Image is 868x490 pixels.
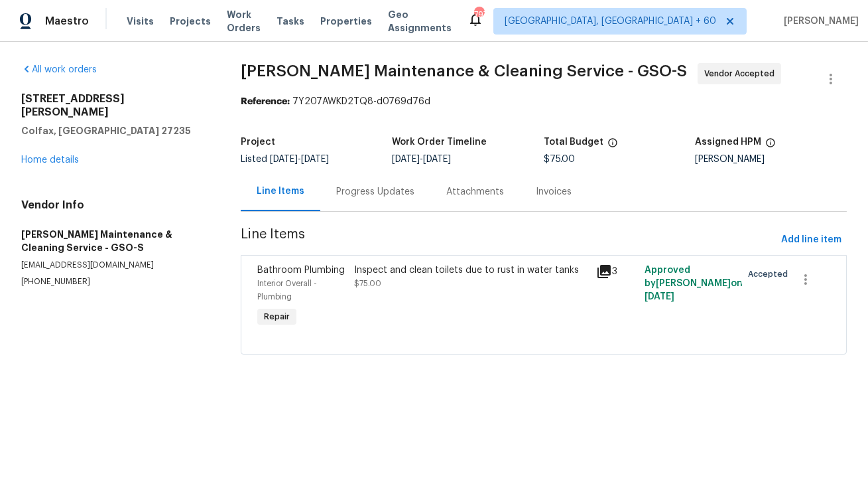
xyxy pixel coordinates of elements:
[21,124,209,137] h5: Colfax, [GEOGRAPHIC_DATA] 27235
[336,185,414,199] div: Progress Updates
[704,67,780,80] span: Vendor Accepted
[354,280,381,287] span: $75.00
[21,65,97,74] a: All work orders
[21,199,209,212] h4: Vendor Info
[45,15,89,28] span: Maestro
[301,155,329,164] span: [DATE]
[227,8,261,35] span: Work Orders
[241,95,847,108] div: 7Y207AWKD2TQ8-d0769d76d
[748,268,793,281] span: Accepted
[241,137,275,147] h5: Project
[257,266,345,275] span: Bathroom Plumbing
[241,228,776,252] span: Line Items
[21,228,209,254] h5: [PERSON_NAME] Maintenance & Cleaning Service - GSO-S
[257,185,304,198] div: Line Items
[776,228,847,252] button: Add line item
[21,276,209,287] p: [PHONE_NUMBER]
[21,92,209,119] h2: [STREET_ADDRESS][PERSON_NAME]
[21,260,209,271] p: [EMAIL_ADDRESS][DOMAIN_NAME]
[392,155,451,164] span: -
[388,8,452,35] span: Geo Assignments
[21,155,79,165] a: Home details
[781,232,841,248] span: Add line item
[241,97,290,106] b: Reference:
[778,15,859,28] span: [PERSON_NAME]
[505,15,716,28] span: [GEOGRAPHIC_DATA], [GEOGRAPHIC_DATA] + 60
[607,137,618,155] span: The total cost of line items that have been proposed by Opendoor. This sum includes line items th...
[241,63,687,79] span: [PERSON_NAME] Maintenance & Cleaning Service - GSO-S
[270,155,298,164] span: [DATE]
[257,280,317,301] span: Interior Overall - Plumbing
[695,137,761,147] h5: Assigned HPM
[354,264,588,277] div: Inspect and clean toilets due to rust in water tanks
[536,185,572,199] div: Invoices
[765,137,776,155] span: The hpm assigned to this work order.
[392,137,487,147] h5: Work Order Timeline
[645,292,674,301] span: [DATE]
[474,8,483,21] div: 797
[277,17,304,26] span: Tasks
[695,155,847,164] div: [PERSON_NAME]
[241,155,329,164] span: Listed
[446,185,504,199] div: Attachments
[423,155,451,164] span: [DATE]
[270,155,329,164] span: -
[320,15,372,28] span: Properties
[259,310,295,323] span: Repair
[170,15,211,28] span: Projects
[645,266,743,301] span: Approved by [PERSON_NAME] on
[127,15,154,28] span: Visits
[392,155,420,164] span: [DATE]
[544,137,603,147] h5: Total Budget
[544,155,575,164] span: $75.00
[596,264,637,280] div: 3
